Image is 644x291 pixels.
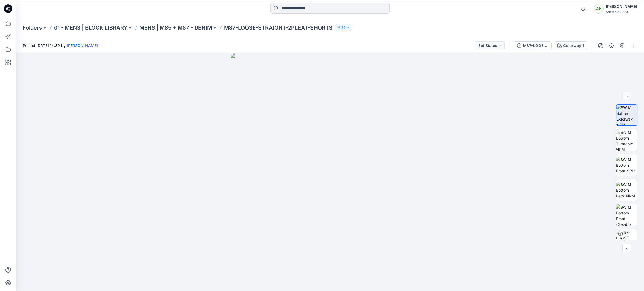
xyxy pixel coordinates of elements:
span: Posted [DATE] 14:39 by [23,43,98,48]
a: 01 - MENS | BLOCK LIBRARY [54,24,127,31]
div: AH [594,4,604,14]
div: Scotch & Soda [606,10,637,14]
div: M87-LOOSE-STRAIGHT-2PLEAT-SHORTS [523,43,548,49]
a: Folders [23,24,42,31]
img: BW M Bottom Front NRM [616,157,637,174]
p: 24 [341,25,345,31]
button: M87-LOOSE-STRAIGHT-2PLEAT-SHORTS [514,41,552,50]
img: BW M Bottom Colorway NRM [616,105,637,125]
div: Colorway 1 [563,43,584,49]
button: Details [607,41,616,50]
img: eyJhbGciOiJIUzI1NiIsImtpZCI6IjAiLCJzbHQiOiJzZXMiLCJ0eXAiOiJKV1QifQ.eyJkYXRhIjp7InR5cGUiOiJzdG9yYW... [231,53,429,291]
a: [PERSON_NAME] [67,43,98,48]
button: 24 [335,24,352,31]
p: M87-LOOSE-STRAIGHT-2PLEAT-SHORTS [224,24,332,31]
img: BW M Bottom Back NRM [616,182,637,199]
img: BW M Bottom Turntable NRM [616,129,637,151]
button: Colorway 1 [554,41,587,50]
img: M87-LOOSE-STRAIGHT-2PLEAT-SHORTS Colorway 1 [616,229,637,251]
img: BW M Bottom Front CloseUp NRM [616,204,637,226]
div: [PERSON_NAME] [606,3,637,10]
a: MENS | M85 + M87 - DENIM [139,24,212,31]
